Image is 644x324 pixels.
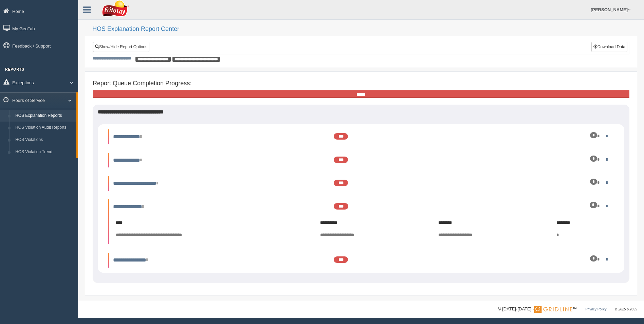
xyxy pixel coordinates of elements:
div: © [DATE]-[DATE] - ™ [498,306,637,313]
li: Expand [108,199,614,245]
a: HOS Violations [12,134,76,146]
h2: HOS Explanation Report Center [92,26,637,33]
li: Expand [108,153,614,168]
h4: Report Queue Completion Progress: [93,80,629,87]
a: HOS Violation Trend [12,146,76,158]
button: Download Data [591,42,627,52]
span: v. 2025.6.2839 [615,307,637,311]
a: Privacy Policy [585,307,606,311]
li: Expand [108,253,614,268]
li: Expand [108,129,614,144]
a: Show/Hide Report Options [93,42,149,52]
img: Gridline [534,306,572,313]
a: HOS Violation Audit Reports [12,122,76,134]
li: Expand [108,176,614,191]
a: HOS Explanation Reports [12,110,76,122]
